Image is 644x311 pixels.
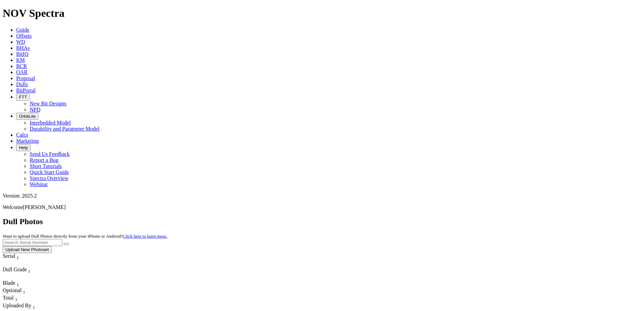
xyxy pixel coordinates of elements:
[3,267,27,272] span: Dull Grade
[3,234,167,239] small: Want to upload Dull Photos directly from your iPhone or Android?
[23,204,66,210] span: [PERSON_NAME]
[16,33,32,39] a: Offsets
[3,274,50,280] div: Column Menu
[30,175,68,181] a: Spectra Overview
[16,63,27,69] a: BCR
[3,204,641,210] p: Welcome
[19,145,28,150] span: Help
[16,45,30,51] a: BHAs
[30,169,69,175] a: Quick Start Guide
[17,280,19,286] span: Sort None
[33,305,35,310] sub: 1
[15,295,18,301] span: Sort None
[3,253,31,261] div: Serial Sort None
[16,39,25,45] a: WD
[30,157,58,163] a: Report a Bug
[28,267,31,272] span: Sort None
[3,253,31,267] div: Sort None
[30,181,48,187] a: Webinar
[16,69,28,75] a: OAR
[123,234,168,239] a: Click here to learn more.
[3,193,641,199] div: Version: 2025.2
[16,75,35,81] a: Proposal
[3,261,31,267] div: Column Menu
[17,282,19,287] sub: 1
[19,114,36,119] span: OrbitLite
[16,88,36,93] a: BitPortal
[30,163,62,169] a: Short Tutorials
[3,217,641,226] h2: Dull Photos
[15,297,18,302] sub: 1
[30,107,40,112] a: NPD
[3,267,50,274] div: Dull Grade Sort None
[17,253,19,259] span: Sort None
[3,267,50,280] div: Sort None
[3,287,26,295] div: Sort None
[19,95,27,100] span: FTT
[3,253,15,259] span: Serial
[3,239,62,246] input: Search Serial Number
[3,295,14,301] span: Total
[28,269,31,274] sub: 1
[17,255,19,260] sub: 1
[16,27,29,33] a: Guide
[16,81,28,87] a: Dulls
[3,280,26,287] div: Sort None
[3,287,22,293] span: Optional
[3,280,26,287] div: Blade Sort None
[3,295,26,302] div: Total Sort None
[16,144,31,151] button: Help
[23,289,25,295] sub: 1
[3,303,31,308] span: Uploaded By
[3,280,15,286] span: Blade
[3,246,52,253] button: Upload New Photoset
[16,94,30,101] button: FTT
[30,101,66,106] a: New Bit Designs
[16,57,25,63] a: KM
[3,295,26,302] div: Sort None
[16,51,28,57] a: BitIQ
[30,126,100,132] a: Durability and Parameter Model
[3,303,66,310] div: Uploaded By Sort None
[23,287,25,293] span: Sort None
[3,7,641,20] h1: NOV Spectra
[30,120,71,126] a: Interbedded Model
[16,138,39,144] a: Marketing
[16,132,28,138] a: Calcs
[16,113,38,120] button: OrbitLite
[3,287,26,295] div: Optional Sort None
[33,303,35,308] span: Sort None
[30,151,70,157] a: Send Us Feedback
